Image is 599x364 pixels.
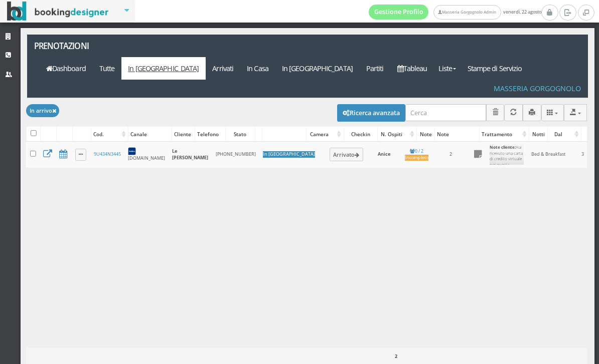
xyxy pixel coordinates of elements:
td: [PHONE_NUMBER] [212,141,259,168]
b: 2 [395,353,397,359]
a: Prenotazioni [27,35,131,57]
button: Arrivato [330,148,363,161]
a: Tableau [390,57,434,80]
div: Checkin [344,127,378,141]
div: In [GEOGRAPHIC_DATA] [263,151,315,158]
div: Note [417,127,434,141]
div: Stato [226,127,255,141]
img: BookingDesigner.com [7,2,109,21]
td: [DOMAIN_NAME] [124,141,169,168]
div: Note [435,127,479,141]
b: Le [PERSON_NAME] [172,148,208,161]
a: Dashboard [39,57,92,80]
div: Canale [128,127,171,141]
input: Cerca [405,104,486,121]
a: Stampe di Servizio [461,57,529,80]
a: 0 / 2Incompleto [405,148,428,161]
div: Hai ricevuto una carta di credito virtuale per questa prenotazione.Puoi effettuare l'addebito a p... [490,144,524,196]
td: 3 [574,141,591,168]
a: In Casa [240,57,275,80]
img: 7STAjs-WNfZHmYllyLag4gdhmHm8JrbmzVrznejwAeLEbpu0yDt-GlJaDipzXAZBN18=w300 [128,147,136,155]
b: Anice [378,151,390,157]
button: Ricerca avanzata [337,104,405,121]
a: Masseria Gorgognolo Admin [433,5,501,20]
a: Arrivati [206,57,240,80]
td: Bed & Breakfast [528,141,574,168]
div: Cod. [91,127,128,141]
div: Dal [548,127,581,141]
span: venerdì, 22 agosto [369,5,541,20]
a: Gestione Profilo [369,5,429,20]
button: Export [564,104,587,121]
button: Aggiorna [504,104,523,121]
a: Liste [434,57,461,80]
b: Note cliente: [490,144,516,150]
div: Notti [529,127,547,141]
a: 9U434N3445 [94,151,121,157]
div: Telefono [195,127,225,141]
a: Tutte [92,57,121,80]
div: Cliente [172,127,195,141]
div: Incompleto [405,155,428,161]
div: Camera [307,127,343,141]
h4: Masseria Gorgognolo [494,84,581,93]
td: 2 [432,141,470,168]
div: Trattamento [480,127,529,141]
a: In [GEOGRAPHIC_DATA] [275,57,359,80]
a: Partiti [359,57,390,80]
button: In arrivo [26,104,59,117]
div: N. Ospiti [378,127,416,141]
a: In [GEOGRAPHIC_DATA] [121,57,206,80]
